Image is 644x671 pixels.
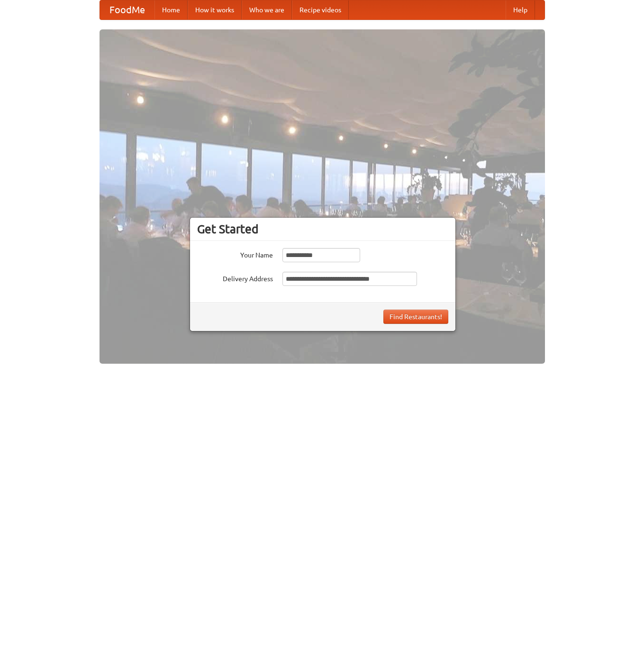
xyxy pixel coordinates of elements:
label: Delivery Address [197,272,273,284]
label: Your Name [197,248,273,260]
a: Help [506,0,535,19]
a: How it works [188,0,242,19]
a: Recipe videos [292,0,349,19]
a: Home [154,0,188,19]
a: Who we are [242,0,292,19]
button: Find Restaurants! [383,310,448,324]
a: FoodMe [100,0,154,19]
h3: Get Started [197,222,448,236]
